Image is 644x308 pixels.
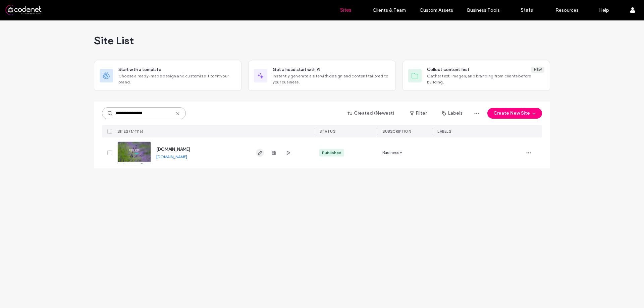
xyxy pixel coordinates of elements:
a: [DOMAIN_NAME] [156,147,190,152]
button: Filter [403,108,433,119]
span: Site List [94,34,134,47]
div: Start with a templateChoose a ready-made design and customize it to fit your brand. [94,61,241,91]
label: Sites [340,7,352,13]
span: STATUS [319,129,335,134]
div: Get a head start with AIInstantly generate a site with design and content tailored to your business. [248,61,396,91]
span: LABELS [437,129,451,134]
label: Stats [521,7,533,13]
button: Create New Site [487,108,542,119]
span: SITES (1/4116) [117,129,143,134]
button: Labels [436,108,469,119]
span: Instantly generate a site with design and content tailored to your business. [273,73,390,85]
span: Choose a ready-made design and customize it to fit your brand. [118,73,236,85]
label: Resources [555,7,579,13]
div: Collect content firstNewGather text, images, and branding from clients before building. [402,61,550,91]
span: SUBSCRIPTION [382,129,411,134]
a: [DOMAIN_NAME] [156,154,187,159]
label: Custom Assets [420,7,453,13]
label: Clients & Team [373,7,406,13]
div: New [531,67,544,73]
div: Published [322,150,341,156]
label: Help [599,7,609,13]
label: Business Tools [467,7,500,13]
span: Start with a template [118,66,161,73]
span: Get a head start with AI [273,66,320,73]
span: עזרה [7,5,20,11]
span: Gather text, images, and branding from clients before building. [427,73,544,85]
span: Collect content first [427,66,470,73]
span: Business+ [382,149,402,156]
button: Created (Newest) [342,108,400,119]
